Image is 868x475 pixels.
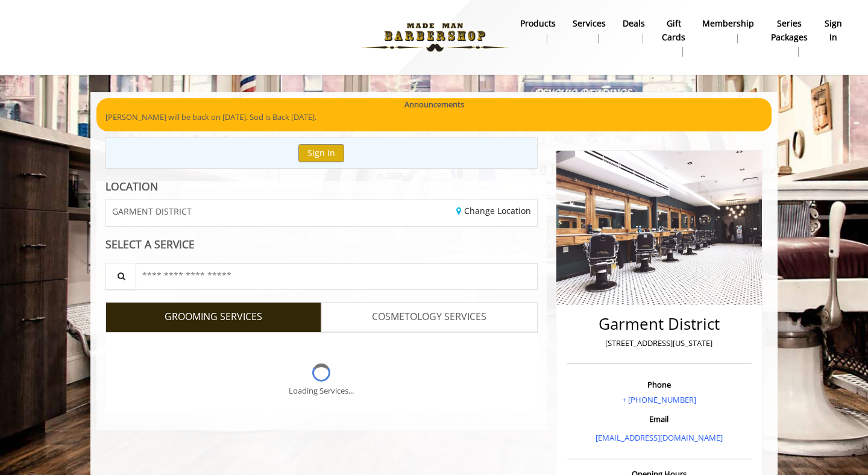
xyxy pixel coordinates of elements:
[105,179,158,193] b: LOCATION
[564,15,614,46] a: ServicesServices
[570,315,749,333] h2: Garment District
[596,432,723,443] a: [EMAIL_ADDRESS][DOMAIN_NAME]
[105,111,763,124] p: [PERSON_NAME] will be back on [DATE]. Sod is Back [DATE].
[105,239,538,250] div: SELECT A SERVICE
[570,380,749,389] h3: Phone
[289,385,354,397] div: Loading Services...
[112,207,192,216] span: GARMENT DISTRICT
[816,15,851,46] a: sign insign in
[165,309,262,325] span: GROOMING SERVICES
[623,17,645,30] b: Deals
[771,17,808,44] b: Series packages
[694,15,763,46] a: MembershipMembership
[520,17,556,30] b: products
[105,332,538,413] div: Grooming services
[570,337,749,350] p: [STREET_ADDRESS][US_STATE]
[298,144,344,162] button: Sign In
[702,17,754,30] b: Membership
[404,98,464,111] b: Announcements
[573,17,606,30] b: Services
[512,15,564,46] a: Productsproducts
[662,17,685,44] b: gift cards
[456,205,531,216] a: Change Location
[105,263,136,290] button: Service Search
[614,15,653,46] a: DealsDeals
[763,15,816,60] a: Series packagesSeries packages
[653,15,694,60] a: Gift cardsgift cards
[352,4,518,71] img: Made Man Barbershop logo
[622,394,696,405] a: + [PHONE_NUMBER]
[570,415,749,423] h3: Email
[372,309,486,325] span: COSMETOLOGY SERVICES
[825,17,842,44] b: sign in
